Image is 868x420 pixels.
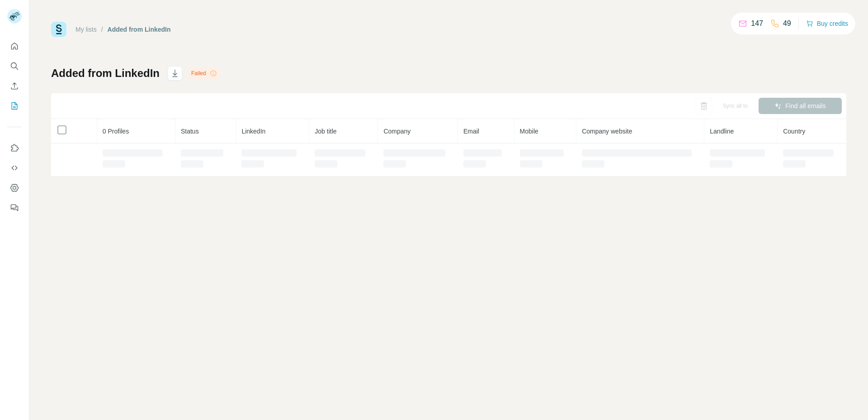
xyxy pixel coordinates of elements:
button: Enrich CSV [7,78,22,94]
div: Added from LinkedIn [108,25,171,34]
span: Mobile [520,128,538,135]
button: Feedback [7,200,22,216]
h1: Added from LinkedIn [51,66,160,81]
p: 49 [783,18,791,29]
button: Quick start [7,38,22,54]
button: Use Surfe API [7,160,22,176]
span: Company website [582,128,632,135]
p: 147 [751,18,763,29]
span: Status [181,128,199,135]
span: Job title [315,128,336,135]
span: Company [383,128,410,135]
button: Dashboard [7,180,22,196]
button: Use Surfe on LinkedIn [7,140,22,156]
button: Search [7,58,22,74]
span: Email [463,128,479,135]
span: Landline [710,128,734,135]
a: My lists [75,26,97,33]
li: / [101,25,103,34]
span: LinkedIn [241,128,265,135]
button: Buy credits [806,17,848,30]
div: Failed [189,68,220,79]
button: My lists [7,98,22,114]
img: Surfe Logo [51,22,66,37]
span: Country [783,128,805,135]
span: 0 Profiles [103,128,129,135]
